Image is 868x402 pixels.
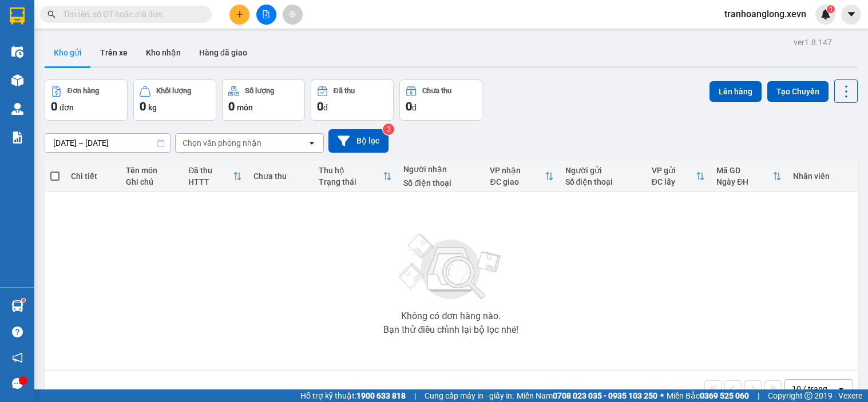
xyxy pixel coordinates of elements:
div: Chưa thu [422,87,451,95]
img: logo-vxr [10,7,25,25]
span: đơn [60,103,74,112]
span: Cung cấp máy in - giấy in: [425,389,514,402]
div: Chưa thu [253,172,307,181]
button: Hàng đã giao [190,39,256,66]
img: warehouse-icon [11,300,23,312]
span: caret-down [846,9,857,19]
span: 0 [317,99,323,113]
div: Thu hộ [319,166,383,175]
div: Không có đơn hàng nào. [401,312,501,321]
button: Đã thu0đ [311,79,394,121]
div: VP gửi [652,166,696,175]
div: HTTT [188,177,233,186]
th: Toggle SortBy [484,161,559,192]
div: ĐC lấy [652,177,696,186]
img: warehouse-icon [11,103,23,115]
button: Kho nhận [137,39,190,66]
div: Khối lượng [156,87,191,95]
svg: open [307,138,316,148]
th: Toggle SortBy [646,161,711,192]
th: Toggle SortBy [711,161,787,192]
button: Khối lượng0kg [133,79,216,121]
span: aim [288,10,296,18]
div: ĐC giao [490,177,544,186]
span: search [47,10,56,18]
div: Người nhận [403,165,478,174]
img: svg+xml;base64,PHN2ZyBjbGFzcz0ibGlzdC1wbHVnX19zdmciIHhtbG5zPSJodHRwOi8vd3d3LnczLm9yZy8yMDAwL3N2Zy... [394,227,508,307]
button: Số lượng0món [222,79,305,121]
strong: 1900 633 818 [356,391,406,400]
div: Số điện thoại [403,178,478,188]
span: plus [236,10,244,18]
button: Trên xe [91,39,137,66]
th: Toggle SortBy [313,161,398,192]
div: Tên món [126,166,177,175]
div: Trạng thái [319,177,383,186]
span: | [758,389,759,402]
span: Miền Bắc [667,389,749,402]
span: file-add [262,10,270,18]
span: question-circle [12,327,23,337]
span: kg [148,103,157,112]
span: Miền Nam [517,389,657,402]
div: Mã GD [716,166,772,175]
sup: 1 [22,298,25,302]
button: plus [229,5,249,25]
div: Đơn hàng [68,87,99,95]
button: Đơn hàng0đơn [45,79,128,121]
button: file-add [256,5,276,25]
button: Lên hàng [710,81,762,102]
span: message [12,378,23,389]
button: Bộ lọc [328,129,389,153]
div: Số điện thoại [565,177,640,186]
span: 0 [140,99,146,113]
span: | [414,389,416,402]
div: Ghi chú [126,177,177,186]
input: Tìm tên, số ĐT hoặc mã đơn [63,8,198,21]
img: solution-icon [11,132,23,144]
span: tranhoanglong.xevn [715,7,815,21]
span: copyright [804,392,812,400]
sup: 2 [383,124,394,135]
span: 0 [406,99,412,113]
button: Tạo Chuyến [767,81,829,102]
span: notification [12,352,23,363]
img: warehouse-icon [11,74,23,86]
img: warehouse-icon [11,46,23,58]
strong: 0708 023 035 - 0935 103 250 [553,391,657,400]
button: Kho gửi [45,39,91,66]
div: Ngày ĐH [716,177,772,186]
span: món [237,103,253,112]
sup: 1 [827,5,835,13]
div: Số lượng [245,87,274,95]
div: VP nhận [490,166,544,175]
span: 0 [51,99,57,113]
button: caret-down [841,5,861,25]
div: Đã thu [188,166,233,175]
div: ver 1.8.147 [794,36,832,49]
button: Chưa thu0đ [399,79,482,121]
th: Toggle SortBy [183,161,248,192]
div: Bạn thử điều chỉnh lại bộ lọc nhé! [383,325,518,335]
input: Select a date range. [45,134,170,152]
span: 1 [829,5,833,13]
div: Nhân viên [793,172,851,181]
div: Chi tiết [71,172,114,181]
span: ⚪️ [660,393,664,398]
img: icon-new-feature [821,9,831,19]
div: Chọn văn phòng nhận [183,137,261,149]
svg: open [837,384,846,393]
span: đ [323,103,328,112]
span: Hỗ trợ kỹ thuật: [300,389,406,402]
div: 10 / trang [792,383,827,395]
span: đ [412,103,417,112]
strong: 0369 525 060 [700,391,749,400]
div: Người gửi [565,166,640,175]
div: Đã thu [334,87,355,95]
button: aim [283,5,303,25]
span: 0 [228,99,235,113]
